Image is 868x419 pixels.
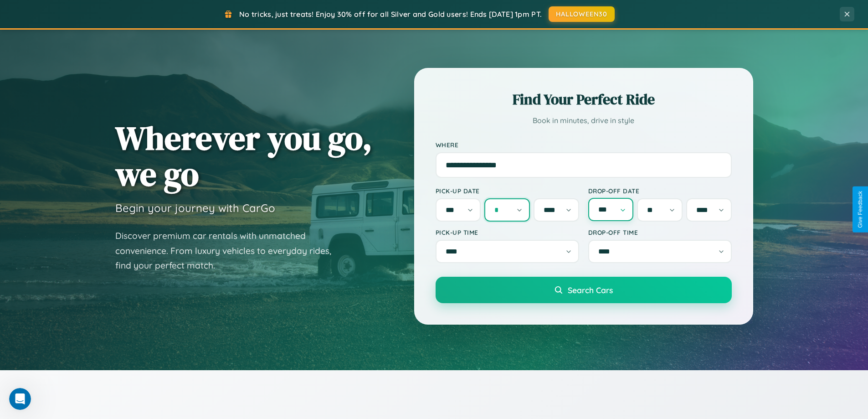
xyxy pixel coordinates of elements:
label: Drop-off Date [588,187,732,195]
span: Search Cars [568,285,613,295]
p: Book in minutes, drive in style [436,114,732,127]
label: Pick-up Time [436,228,579,236]
label: Pick-up Date [436,187,579,195]
button: HALLOWEEN30 [549,6,615,22]
label: Drop-off Time [588,228,732,236]
label: Where [436,141,732,149]
h2: Find Your Perfect Ride [436,89,732,109]
h1: Wherever you go, we go [115,120,372,192]
p: Discover premium car rentals with unmatched convenience. From luxury vehicles to everyday rides, ... [115,228,343,273]
iframe: Intercom live chat [9,388,31,410]
div: Give Feedback [857,191,863,228]
button: Search Cars [436,277,732,303]
span: No tricks, just treats! Enjoy 30% off for all Silver and Gold users! Ends [DATE] 1pm PT. [239,10,542,19]
h3: Begin your journey with CarGo [115,201,275,215]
